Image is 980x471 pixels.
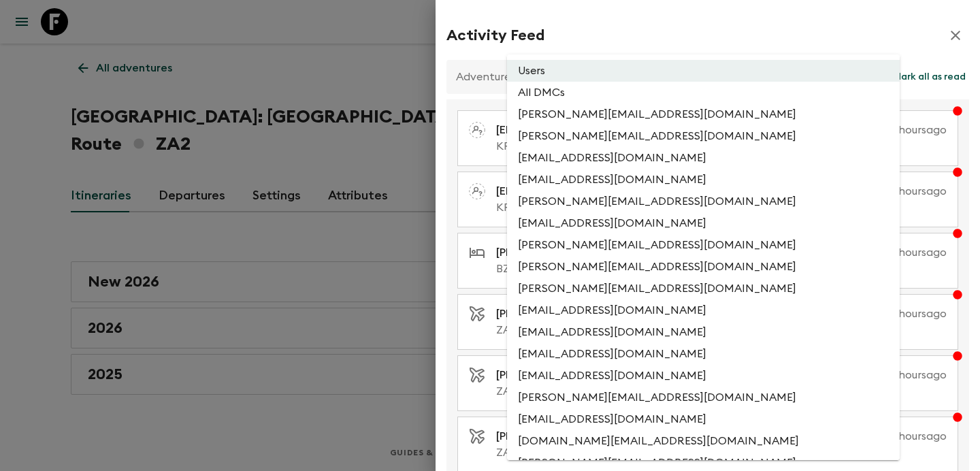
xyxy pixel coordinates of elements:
li: [EMAIL_ADDRESS][DOMAIN_NAME] [507,343,900,365]
li: [EMAIL_ADDRESS][DOMAIN_NAME] [507,212,900,234]
li: [EMAIL_ADDRESS][DOMAIN_NAME] [507,365,900,387]
li: [PERSON_NAME][EMAIL_ADDRESS][DOMAIN_NAME] [507,234,900,256]
li: [PERSON_NAME][EMAIL_ADDRESS][DOMAIN_NAME] [507,191,900,212]
li: [PERSON_NAME][EMAIL_ADDRESS][DOMAIN_NAME] [507,256,900,278]
li: [PERSON_NAME][EMAIL_ADDRESS][DOMAIN_NAME] [507,125,900,147]
li: [PERSON_NAME][EMAIL_ADDRESS][DOMAIN_NAME] [507,278,900,299]
li: [DOMAIN_NAME][EMAIL_ADDRESS][DOMAIN_NAME] [507,430,900,452]
li: [PERSON_NAME][EMAIL_ADDRESS][DOMAIN_NAME] [507,103,900,125]
li: [EMAIL_ADDRESS][DOMAIN_NAME] [507,147,900,169]
li: Users [507,60,900,82]
li: [EMAIL_ADDRESS][DOMAIN_NAME] [507,169,900,191]
li: All DMCs [507,82,900,103]
li: [EMAIL_ADDRESS][DOMAIN_NAME] [507,408,900,430]
li: [PERSON_NAME][EMAIL_ADDRESS][DOMAIN_NAME] [507,387,900,408]
li: [EMAIL_ADDRESS][DOMAIN_NAME] [507,321,900,343]
li: [EMAIL_ADDRESS][DOMAIN_NAME] [507,299,900,321]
